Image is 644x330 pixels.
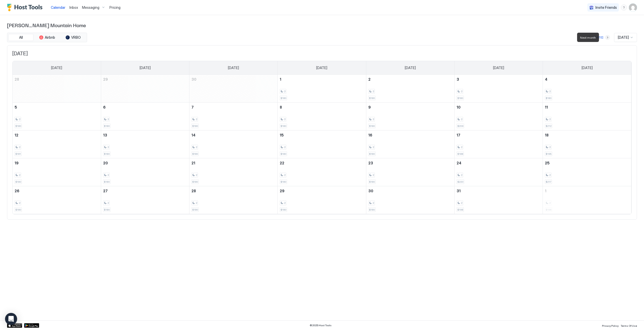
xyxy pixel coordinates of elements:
[107,118,109,121] span: 2
[278,130,366,158] td: October 15, 2025
[46,61,67,75] a: Sunday
[455,103,543,112] a: October 10, 2025
[366,186,454,214] td: October 30, 2025
[545,133,549,137] span: 18
[191,105,194,109] span: 7
[101,158,189,168] a: October 20, 2025
[373,90,374,93] span: 2
[24,323,39,328] a: Google Play Store
[545,189,546,193] span: 1
[543,75,631,103] td: October 4, 2025
[602,323,619,328] a: Privacy Policy
[461,146,462,149] span: 2
[369,152,375,156] span: $180
[104,124,110,128] span: $180
[15,133,18,137] span: 12
[13,130,101,140] a: October 12, 2025
[366,158,454,186] td: October 23, 2025
[82,5,99,10] span: Messaging
[101,130,189,158] td: October 13, 2025
[69,5,78,10] a: Inbox
[191,189,196,193] span: 28
[228,66,239,70] span: [DATE]
[7,33,87,42] div: tab-group
[192,208,198,211] span: $180
[457,97,463,100] span: $180
[545,161,550,165] span: 25
[13,158,101,186] td: October 19, 2025
[543,130,631,140] a: October 18, 2025
[8,34,33,41] button: All
[454,186,543,214] td: October 31, 2025
[284,146,286,149] span: 2
[7,323,22,328] a: App Store
[13,186,101,214] td: October 26, 2025
[457,105,461,109] span: 10
[621,5,627,11] div: menu
[366,103,454,130] td: October 9, 2025
[34,34,60,41] button: Airbnb
[284,118,286,121] span: 2
[580,36,596,39] span: Next month
[543,103,631,112] a: October 11, 2025
[278,75,366,103] td: October 1, 2025
[369,208,375,211] span: $180
[280,133,284,137] span: 15
[191,161,195,165] span: 21
[366,158,454,168] a: October 23, 2025
[13,158,101,168] a: October 19, 2025
[373,146,374,149] span: 2
[461,173,462,177] span: 2
[278,158,366,168] a: October 22, 2025
[189,75,277,84] a: September 30, 2025
[192,180,198,183] span: $180
[189,75,278,103] td: September 30, 2025
[15,189,19,193] span: 26
[369,97,375,100] span: $180
[368,189,373,193] span: 30
[69,5,78,10] span: Inbox
[366,130,454,140] a: October 16, 2025
[368,77,371,81] span: 2
[15,152,21,156] span: $181
[493,66,504,70] span: [DATE]
[12,51,632,57] span: [DATE]
[457,152,463,156] span: $188
[196,146,197,149] span: 2
[543,103,631,130] td: October 11, 2025
[104,152,110,156] span: $180
[457,77,459,81] span: 3
[196,201,197,205] span: 2
[280,152,286,156] span: $180
[101,75,189,84] a: September 29, 2025
[7,4,45,11] a: Host Tools Logo
[13,103,101,130] td: October 5, 2025
[101,158,189,186] td: October 20, 2025
[19,118,20,121] span: 2
[71,35,81,40] span: VRBO
[457,124,463,128] span: $209
[278,186,366,196] a: October 29, 2025
[15,161,19,165] span: 19
[461,201,462,205] span: 2
[280,180,286,183] span: $180
[454,103,543,130] td: October 10, 2025
[191,77,196,81] span: 30
[461,118,462,121] span: 2
[13,75,101,84] a: September 28, 2025
[189,186,277,196] a: October 28, 2025
[310,324,332,327] span: © 2025 Host Tools
[368,161,373,165] span: 23
[101,130,189,140] a: October 13, 2025
[457,133,460,137] span: 17
[549,146,551,149] span: 2
[15,124,21,128] span: $180
[366,75,454,84] a: October 2, 2025
[13,186,101,196] a: October 26, 2025
[103,161,108,165] span: 20
[582,66,593,70] span: [DATE]
[488,61,509,75] a: Friday
[280,161,284,165] span: 22
[280,189,285,193] span: 29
